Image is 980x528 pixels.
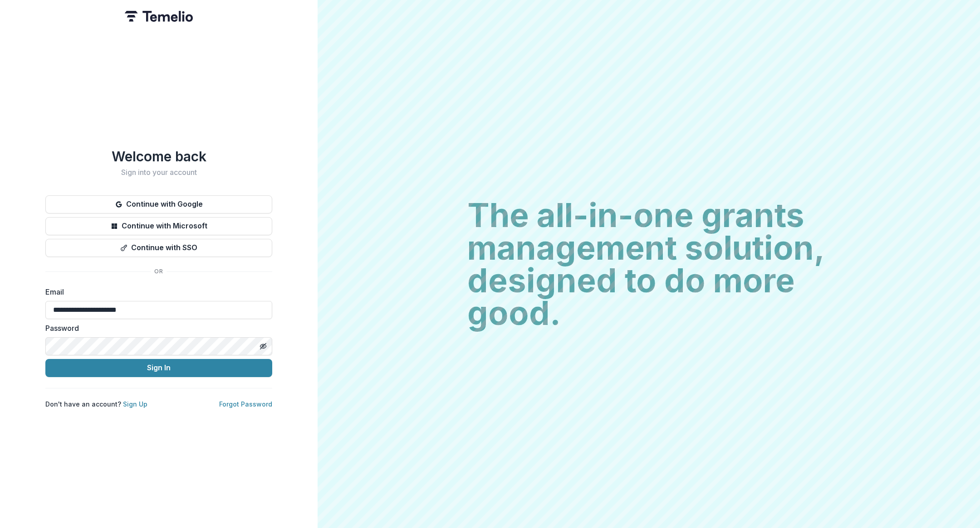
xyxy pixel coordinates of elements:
h1: Welcome back [45,148,272,165]
img: Temelio [125,11,193,22]
p: Don't have an account? [45,399,147,409]
a: Sign Up [123,400,147,408]
button: Continue with Microsoft [45,217,272,235]
button: Sign In [45,359,272,377]
h2: Sign into your account [45,168,272,177]
button: Continue with Google [45,195,272,213]
button: Continue with SSO [45,239,272,257]
label: Password [45,323,267,334]
button: Toggle password visibility [256,339,270,354]
a: Forgot Password [219,400,272,408]
label: Email [45,286,267,297]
